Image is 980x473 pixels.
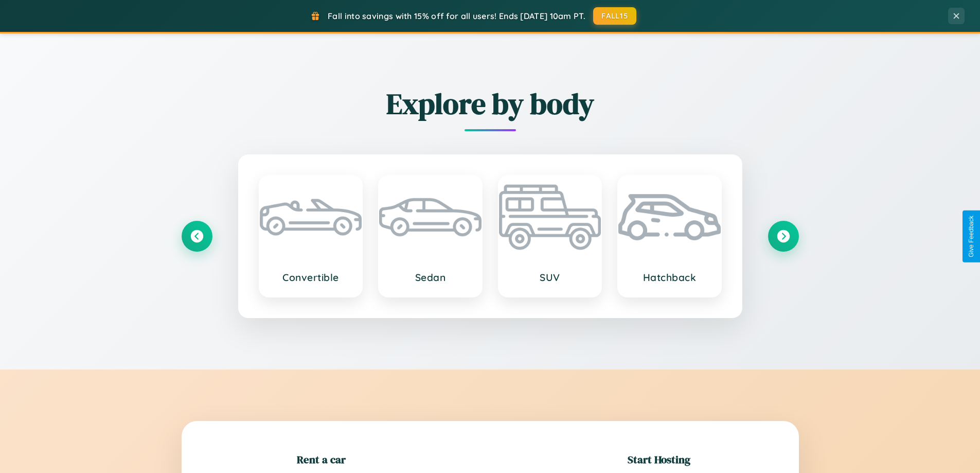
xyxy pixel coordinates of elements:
[389,271,471,284] h3: Sedan
[628,452,690,467] h2: Start Hosting
[182,84,799,124] h2: Explore by body
[593,7,636,25] button: FALL15
[328,11,585,21] span: Fall into savings with 15% off for all users! Ends [DATE] 10am PT.
[270,271,352,284] h3: Convertible
[629,271,710,284] h3: Hatchback
[968,216,975,257] div: Give Feedback
[509,271,591,284] h3: SUV
[297,452,346,467] h2: Rent a car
